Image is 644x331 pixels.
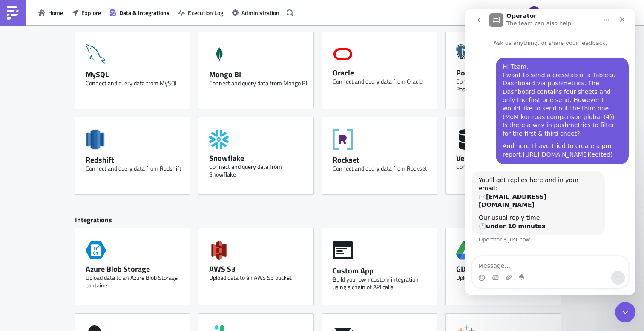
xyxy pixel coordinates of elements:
[209,153,307,163] div: Snowflake
[227,6,284,19] button: Administration
[209,274,307,282] div: Upload data to an AWS S3 bucket
[241,8,279,17] span: Administration
[209,79,307,87] div: Connect and query data from Mongo BI
[456,78,554,93] div: Connect and query data from PostgreSQL
[48,8,63,17] span: Home
[333,165,431,172] div: Connect and query data from Rockset
[456,274,554,282] div: Upload data to Google Drive
[465,9,635,295] iframe: Intercom live chat
[86,237,106,264] span: Azure Storage Blob
[75,215,569,229] div: Integrations
[34,6,67,19] button: Home
[456,264,554,274] div: GDrive
[333,78,431,85] div: Connect and query data from Oracle
[527,6,541,20] img: Avatar
[81,8,101,17] span: Explore
[456,153,554,163] div: Vertica
[209,163,307,178] div: Connect and query data from Snowflake
[456,163,554,171] div: Connect and query data from Vertica
[615,302,635,322] iframe: Intercom live chat
[188,8,223,17] span: Execution Log
[86,165,184,172] div: Connect and query data from Redshift
[86,155,184,165] div: Redshift
[174,6,227,19] button: Execution Log
[333,276,431,291] div: Build your own custom integration using a chain of API calls
[6,6,20,20] img: PushMetrics
[456,68,554,78] div: PostgreSQL
[547,8,624,17] span: Kaufland e-commerce Services GmbH & Co. KG
[523,3,638,22] button: Kaufland e-commerce Services GmbH & Co. KG
[105,6,174,19] button: Data & Integrations
[86,274,184,289] div: Upload data to an Azure Blob Storage container
[209,70,307,79] div: Mongo BI
[333,68,431,78] div: Oracle
[86,79,184,87] div: Connect and query data from MySQL
[333,266,431,276] div: Custom App
[333,155,431,165] div: Rockset
[67,6,105,19] button: Explore
[209,264,307,274] div: AWS S3
[119,8,170,17] span: Data & Integrations
[86,70,184,79] div: MySQL
[86,264,184,274] div: Azure Blob Storage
